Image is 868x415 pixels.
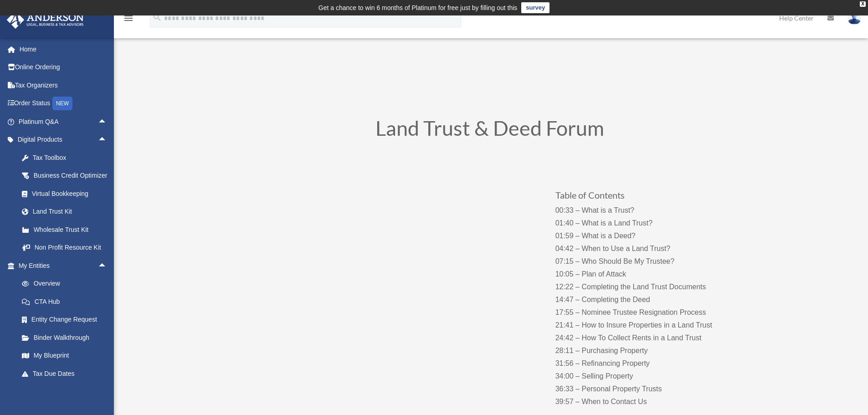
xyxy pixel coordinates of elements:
[6,256,121,275] a: My Entitiesarrow_drop_up
[98,113,116,131] span: arrow_drop_up
[555,204,735,408] p: 00:33 – What is a Trust? 01:40 – What is a Land Trust? 01:59 – What is a Deed? 04:42 – When to Us...
[52,97,72,110] div: NEW
[13,203,121,221] a: Land Trust Kit
[32,242,109,253] div: Non Profit Resource Kit
[847,11,861,25] img: User Pic
[860,1,866,7] div: close
[13,364,121,383] a: Tax Due Dates
[13,149,121,167] a: Tax Toolbox
[6,94,121,113] a: Order StatusNEW
[244,118,736,143] h1: Land Trust & Deed Forum
[98,383,116,401] span: arrow_drop_up
[32,206,109,217] div: Land Trust Kit
[13,167,121,185] a: Business Credit Optimizer
[13,292,121,311] a: CTA Hub
[555,190,735,204] h3: Table of Contents
[6,58,121,77] a: Online Ordering
[123,13,134,24] i: menu
[6,383,121,401] a: My Anderson Teamarrow_drop_up
[6,76,121,94] a: Tax Organizers
[98,256,116,275] span: arrow_drop_up
[13,311,121,329] a: Entity Change Request
[13,239,121,257] a: Non Profit Resource Kit
[98,131,116,149] span: arrow_drop_up
[13,328,121,347] a: Binder Walkthrough
[152,12,162,22] i: search
[32,224,109,236] div: Wholesale Trust Kit
[13,220,121,239] a: Wholesale Trust Kit
[123,16,134,24] a: menu
[6,40,121,58] a: Home
[6,131,121,149] a: Digital Productsarrow_drop_up
[13,347,121,365] a: My Blueprint
[13,184,121,203] a: Virtual Bookkeeping
[318,2,518,13] div: Get a chance to win 6 months of Platinum for free just by filling out this
[6,113,121,131] a: Platinum Q&Aarrow_drop_up
[32,188,109,200] div: Virtual Bookkeeping
[521,2,550,13] a: survey
[13,275,121,293] a: Overview
[32,170,109,181] div: Business Credit Optimizer
[4,11,87,29] img: Anderson Advisors Platinum Portal
[32,152,109,164] div: Tax Toolbox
